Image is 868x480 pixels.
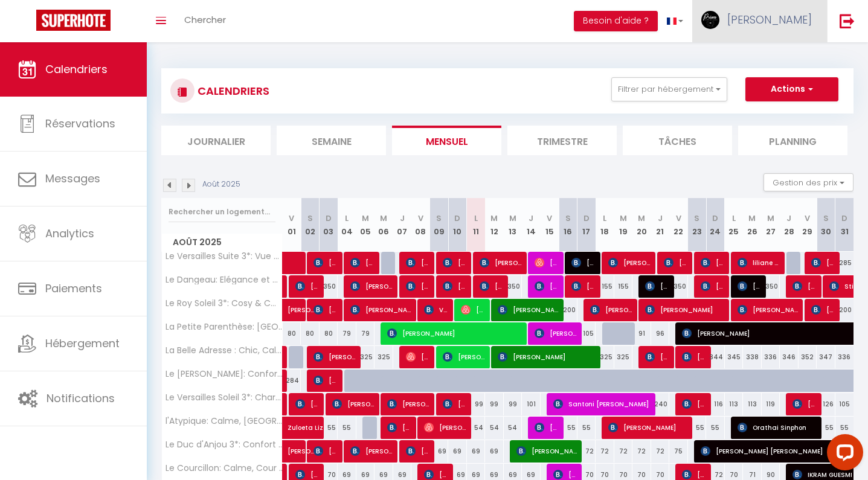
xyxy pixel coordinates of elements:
[288,410,343,433] span: Zuloeta Liz
[817,393,835,415] div: 126
[490,213,498,224] abbr: M
[45,281,102,296] span: Paiements
[345,213,349,224] abbr: L
[448,198,467,252] th: 10
[799,198,817,252] th: 29
[780,198,799,252] th: 28
[430,440,449,462] div: 69
[725,393,744,415] div: 113
[535,416,559,439] span: [PERSON_NAME]
[283,370,301,392] div: 284
[320,275,338,298] div: 350
[841,213,847,224] abbr: D
[164,440,285,449] span: Le Duc d'Anjou 3*: Confort & Charme au cœur de ville
[577,440,596,462] div: 72
[406,275,431,298] span: [PERSON_NAME] Schepper
[835,198,854,252] th: 31
[565,213,571,224] abbr: S
[411,198,430,252] th: 08
[651,198,670,252] th: 21
[738,416,818,439] span: Orathai Sinphon
[608,416,689,439] span: [PERSON_NAME]
[485,417,504,439] div: 54
[454,213,460,224] abbr: D
[350,251,375,274] span: [PERSON_NAME]
[835,393,854,415] div: 105
[522,198,541,252] th: 14
[792,392,817,415] span: [PERSON_NAME]
[596,346,614,368] div: 325
[380,213,387,224] abbr: M
[436,213,442,224] abbr: S
[645,275,670,298] span: [PERSON_NAME]
[467,440,486,462] div: 69
[559,198,577,252] th: 16
[393,198,412,252] th: 07
[516,440,579,462] span: [PERSON_NAME]
[480,251,523,274] span: [PERSON_NAME]
[375,346,393,368] div: 325
[614,440,633,462] div: 72
[658,213,663,224] abbr: J
[596,440,614,462] div: 72
[727,12,812,27] span: [PERSON_NAME]
[701,11,719,29] img: ...
[559,299,577,321] div: 200
[614,275,633,298] div: 155
[571,251,596,274] span: [PERSON_NAME]
[504,393,522,415] div: 99
[817,429,868,480] iframe: LiveChat chat widget
[694,213,699,224] abbr: S
[762,198,780,252] th: 27
[164,417,285,426] span: l'Atypique: Calme, [GEOGRAPHIC_DATA]
[780,346,799,368] div: 346
[651,393,670,415] div: 240
[320,322,338,345] div: 80
[332,392,376,415] span: [PERSON_NAME]
[571,275,596,298] span: [PERSON_NAME]
[547,213,552,224] abbr: V
[509,213,516,224] abbr: M
[36,10,111,31] img: Super Booking
[743,393,762,415] div: 113
[356,198,375,252] th: 05
[448,440,467,462] div: 69
[443,275,468,298] span: [PERSON_NAME]
[350,275,394,298] span: [PERSON_NAME]
[338,198,356,252] th: 04
[645,345,670,368] span: [PERSON_NAME]
[387,322,524,345] span: [PERSON_NAME]
[283,322,301,345] div: 80
[418,213,423,224] abbr: V
[507,126,617,155] li: Trimestre
[669,275,688,298] div: 350
[338,322,356,345] div: 79
[799,346,817,368] div: 352
[725,198,744,252] th: 25
[583,213,590,224] abbr: D
[164,322,285,331] span: La Petite Parenthèse: [GEOGRAPHIC_DATA]
[430,198,449,252] th: 09
[301,198,320,252] th: 02
[406,345,431,368] span: [PERSON_NAME]
[424,416,468,439] span: [PERSON_NAME]
[443,251,468,274] span: [PERSON_NAME]
[313,298,338,321] span: [PERSON_NAME]
[164,252,285,261] span: Le Versailles Suite 3*: Vue Château & Potager
[745,77,838,101] button: Actions
[387,392,431,415] span: [PERSON_NAME]
[669,198,688,252] th: 22
[529,213,533,224] abbr: J
[706,198,725,252] th: 24
[47,391,115,406] span: Notifications
[688,198,707,252] th: 23
[596,198,614,252] th: 18
[283,299,301,322] a: [PERSON_NAME]
[762,346,780,368] div: 336
[164,346,285,355] span: La Belle Adresse : Chic, Calme & Spacieuse
[504,198,522,252] th: 13
[762,275,780,298] div: 350
[400,213,405,224] abbr: J
[553,392,653,415] span: Santoni [PERSON_NAME]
